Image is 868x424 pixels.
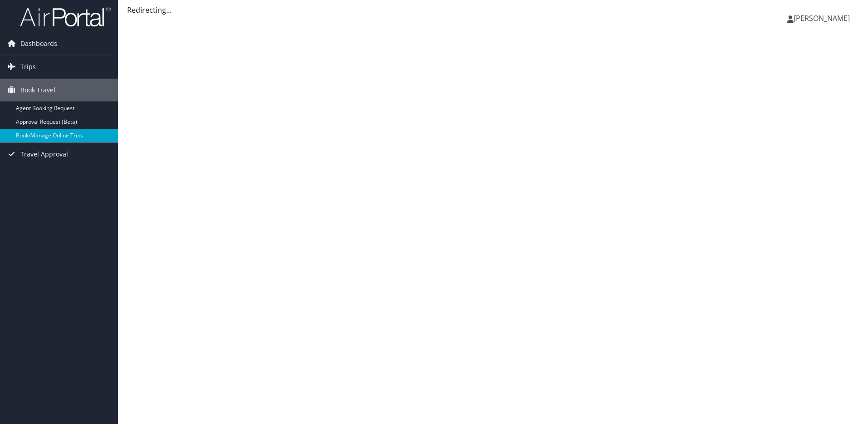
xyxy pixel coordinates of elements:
[127,5,859,15] div: Redirecting...
[20,6,111,27] img: airportal-logo.png
[20,56,36,78] span: Trips
[20,79,55,101] span: Book Travel
[20,32,57,55] span: Dashboards
[787,5,859,32] a: [PERSON_NAME]
[20,143,68,166] span: Travel Approval
[794,13,850,23] span: [PERSON_NAME]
